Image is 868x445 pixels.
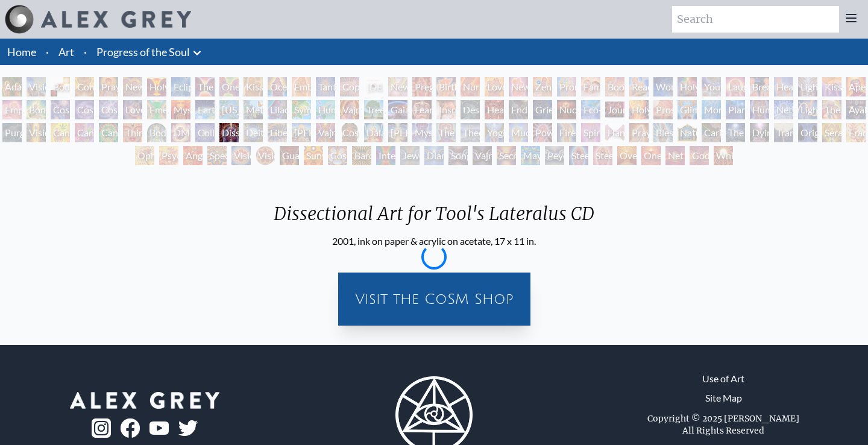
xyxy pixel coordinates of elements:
[702,77,721,96] div: Young & Old
[178,420,198,436] img: twitter-logo.png
[750,123,769,142] div: Dying
[412,100,432,119] div: Fear
[581,123,600,142] div: Spirit Animates the Flesh
[436,100,456,119] div: Insomnia
[581,77,600,96] div: Family
[436,77,456,96] div: Birth
[388,77,407,96] div: Newborn
[75,77,94,96] div: Contemplation
[96,43,190,60] a: Progress of the Soul
[147,123,166,142] div: Body/Mind as a Vibratory Field of Energy
[376,146,395,165] div: Interbeing
[521,146,540,165] div: Mayan Being
[51,123,70,142] div: Cannabis Mudra
[264,234,604,248] div: 2001, ink on paper & acrylic on acetate, 17 x 11 in.
[316,77,335,96] div: Tantra
[147,77,166,96] div: Holy Grail
[822,77,841,96] div: Kiss of the [MEDICAL_DATA]
[509,100,528,119] div: Endarkenment
[509,77,528,96] div: New Family
[702,371,744,386] a: Use of Art
[798,77,817,96] div: Lightweaver
[798,123,817,142] div: Original Face
[171,100,190,119] div: Mysteriosa 2
[617,146,637,165] div: Oversoul
[352,146,371,165] div: Bardo Being
[702,123,721,142] div: Caring
[557,77,576,96] div: Promise
[461,100,480,119] div: Despair
[388,123,407,142] div: [PERSON_NAME]
[774,77,793,96] div: Healing
[750,77,769,96] div: Breathing
[497,146,516,165] div: Secret Writing Being
[171,123,190,142] div: DMT - The Spirit Molecule
[774,123,793,142] div: Transfiguration
[665,146,685,165] div: Net of Being
[629,123,649,142] div: Praying Hands
[400,146,420,165] div: Jewel Being
[533,123,552,142] div: Power to the Peaceful
[51,100,70,119] div: Cosmic Creativity
[27,123,46,142] div: Vision Tree
[485,100,504,119] div: Headache
[605,77,624,96] div: Boo-boo
[412,77,432,96] div: Pregnancy
[678,77,697,96] div: Holy Family
[135,146,154,165] div: Ophanic Eyelash
[195,123,215,142] div: Collective Vision
[219,100,239,119] div: [US_STATE] Song
[822,123,841,142] div: Seraphic Transport Docking on the Third Eye
[672,6,839,33] input: Search
[605,100,624,119] div: Journey of the Wounded Healer
[207,146,227,165] div: Spectral Lotus
[159,146,178,165] div: Psychomicrograph of a Fractal Paisley Cherub Feather Tip
[340,123,359,142] div: Cosmic [DEMOGRAPHIC_DATA]
[79,39,92,65] li: ·
[149,421,169,435] img: youtube-logo.png
[705,391,742,405] a: Site Map
[485,123,504,142] div: Yogi & the Möbius Sphere
[593,146,612,165] div: Steeplehead 2
[653,77,673,96] div: Wonder
[678,100,697,119] div: Glimpsing the Empyrean
[2,77,22,96] div: Adam & Eve
[726,77,745,96] div: Laughing Man
[714,146,733,165] div: White Light
[280,146,299,165] div: Guardian of Infinite Vision
[846,123,866,142] div: Fractal Eyes
[99,123,118,142] div: Cannabacchus
[183,146,203,165] div: Angel Skin
[461,123,480,142] div: Theologue
[702,100,721,119] div: Monochord
[195,100,215,119] div: Earth Energies
[268,77,287,96] div: Ocean of Love Bliss
[7,45,36,58] a: Home
[328,146,347,165] div: Cosmic Elf
[75,100,94,119] div: Cosmic Artist
[581,100,600,119] div: Eco-Atlas
[533,100,552,119] div: Grieving
[244,123,263,142] div: Deities & Demons Drinking from the Milky Pool
[123,123,142,142] div: Third Eye Tears of Joy
[605,123,624,142] div: Hands that See
[123,77,142,96] div: New Man New Woman
[545,146,564,165] div: Peyote Being
[629,77,649,96] div: Reading
[653,100,673,119] div: Prostration
[244,77,263,96] div: Kissing
[533,77,552,96] div: Zena Lotus
[424,146,444,165] div: Diamond Being
[292,77,311,96] div: Embracing
[58,43,74,60] a: Art
[195,77,215,96] div: The Kiss
[653,123,673,142] div: Blessing Hand
[726,100,745,119] div: Planetary Prayers
[51,77,70,96] div: Body, Mind, Spirit
[268,123,287,142] div: Liberation Through Seeing
[412,123,432,142] div: Mystic Eye
[629,100,649,119] div: Holy Fire
[2,100,22,119] div: Empowerment
[304,146,323,165] div: Sunyata
[557,123,576,142] div: Firewalking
